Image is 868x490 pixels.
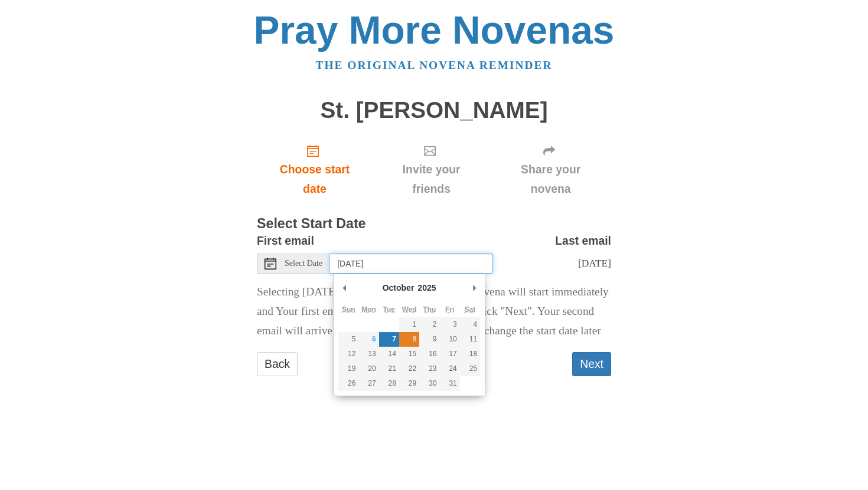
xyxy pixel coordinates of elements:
[257,282,611,341] p: Selecting [DATE] as the start date means Your novena will start immediately and Your first email ...
[338,347,358,361] button: 12
[330,254,493,274] input: Use the arrow keys to pick a date
[440,361,460,376] button: 24
[338,332,358,347] button: 5
[379,361,399,376] button: 21
[358,347,378,361] button: 13
[338,376,358,391] button: 26
[269,160,361,199] span: Choose start date
[465,305,476,314] abbr: Saturday
[423,305,436,314] abbr: Thursday
[338,361,358,376] button: 19
[257,231,314,251] label: First email
[316,59,553,71] a: The original novena reminder
[399,376,419,391] button: 29
[379,332,399,347] button: 7
[460,317,480,332] button: 4
[257,134,373,205] a: Choose start date
[416,279,438,297] div: 2025
[460,332,480,347] button: 11
[399,361,419,376] button: 22
[419,347,439,361] button: 16
[460,347,480,361] button: 18
[358,376,378,391] button: 27
[555,231,611,251] label: Last email
[358,361,378,376] button: 20
[399,317,419,332] button: 1
[419,361,439,376] button: 23
[257,352,298,376] a: Back
[361,305,376,314] abbr: Monday
[440,332,460,347] button: 10
[419,376,439,391] button: 30
[440,317,460,332] button: 3
[502,160,599,199] span: Share your novena
[578,257,611,269] span: [DATE]
[460,361,480,376] button: 25
[572,352,611,376] button: Next
[379,347,399,361] button: 14
[358,332,378,347] button: 6
[257,216,611,232] h3: Select Start Date
[402,305,417,314] abbr: Wednesday
[257,98,611,123] h1: St. [PERSON_NAME]
[440,376,460,391] button: 31
[399,332,419,347] button: 8
[381,279,416,297] div: October
[373,134,490,205] div: Click "Next" to confirm your start date first.
[384,160,478,199] span: Invite your friends
[490,134,611,205] div: Click "Next" to confirm your start date first.
[383,305,395,314] abbr: Tuesday
[399,347,419,361] button: 15
[419,317,439,332] button: 2
[440,347,460,361] button: 17
[445,305,454,314] abbr: Friday
[338,279,350,297] button: Previous Month
[468,279,480,297] button: Next Month
[342,305,355,314] abbr: Sunday
[285,259,322,268] span: Select Date
[379,376,399,391] button: 28
[254,8,615,52] a: Pray More Novenas
[419,332,439,347] button: 9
